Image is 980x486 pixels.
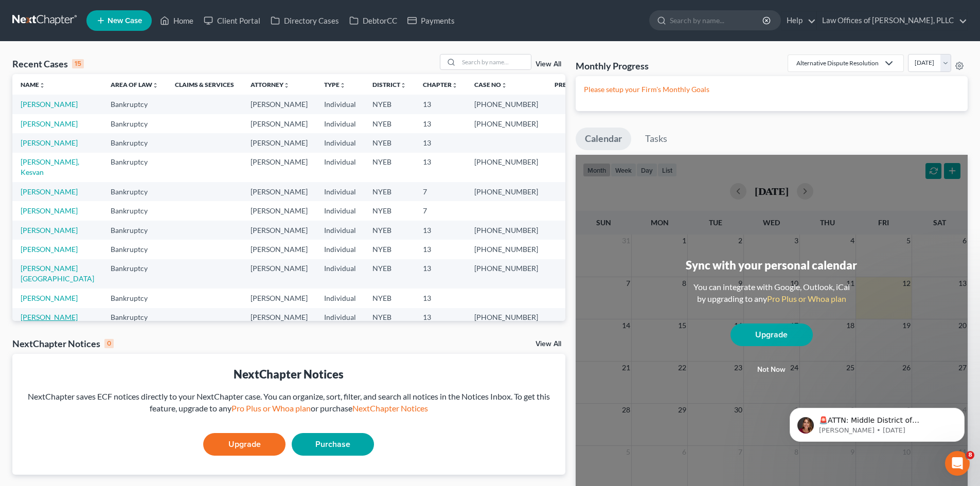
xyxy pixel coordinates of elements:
[21,100,78,109] a: [PERSON_NAME]
[364,240,415,259] td: NYEB
[231,403,311,413] a: Pro Plus or Whoa plan
[316,259,364,289] td: Individual
[466,153,546,182] td: [PHONE_NUMBER]
[102,201,167,220] td: Bankruptcy
[104,339,114,348] div: 0
[501,82,507,88] i: unfold_more
[21,245,78,254] a: [PERSON_NAME]
[670,11,764,30] input: Search by name...
[251,81,290,88] a: Attorneyunfold_more
[316,308,364,327] td: Individual
[102,240,167,259] td: Bankruptcy
[536,61,561,68] a: View All
[415,95,466,114] td: 13
[21,366,557,382] div: NextChapter Notices
[945,451,970,476] iframe: Intercom live chat
[21,81,45,88] a: Nameunfold_more
[102,153,167,182] td: Bankruptcy
[344,11,402,30] a: DebtorCC
[316,114,364,133] td: Individual
[730,323,813,346] a: Upgrade
[242,289,316,308] td: [PERSON_NAME]
[686,257,857,273] div: Sync with your personal calendar
[242,114,316,133] td: [PERSON_NAME]
[21,226,78,235] a: [PERSON_NAME]
[415,308,466,327] td: 13
[796,59,879,67] div: Alternative Dispute Resolution
[466,308,546,327] td: [PHONE_NUMBER]
[372,81,406,88] a: Districtunfold_more
[102,182,167,201] td: Bankruptcy
[21,119,78,128] a: [PERSON_NAME]
[466,95,546,114] td: [PHONE_NUMBER]
[316,221,364,240] td: Individual
[364,221,415,240] td: NYEB
[155,11,199,30] a: Home
[242,95,316,114] td: [PERSON_NAME]
[242,182,316,201] td: [PERSON_NAME]
[242,153,316,182] td: [PERSON_NAME]
[636,128,676,150] a: Tasks
[21,264,94,283] a: [PERSON_NAME][GEOGRAPHIC_DATA]
[21,391,557,415] div: NextChapter saves ECF notices directly to your NextChapter case. You can organize, sort, filter, ...
[152,82,158,88] i: unfold_more
[316,201,364,220] td: Individual
[242,259,316,289] td: [PERSON_NAME]
[72,59,84,68] div: 15
[415,221,466,240] td: 13
[102,289,167,308] td: Bankruptcy
[12,337,114,350] div: NextChapter Notices
[364,308,415,327] td: NYEB
[102,259,167,289] td: Bankruptcy
[576,60,649,72] h3: Monthly Progress
[415,114,466,133] td: 13
[466,221,546,240] td: [PHONE_NUMBER]
[466,259,546,289] td: [PHONE_NUMBER]
[108,17,142,25] span: New Case
[415,289,466,308] td: 13
[423,81,458,88] a: Chapterunfold_more
[730,359,813,380] button: Not now
[415,240,466,259] td: 13
[966,451,974,459] span: 8
[316,133,364,152] td: Individual
[167,74,242,95] th: Claims & Services
[364,133,415,152] td: NYEB
[242,240,316,259] td: [PERSON_NAME]
[364,259,415,289] td: NYEB
[364,153,415,182] td: NYEB
[364,182,415,201] td: NYEB
[199,11,265,30] a: Client Portal
[364,95,415,114] td: NYEB
[12,58,84,70] div: Recent Cases
[242,201,316,220] td: [PERSON_NAME]
[102,114,167,133] td: Bankruptcy
[352,403,428,413] a: NextChapter Notices
[415,201,466,220] td: 7
[400,82,406,88] i: unfold_more
[774,386,980,458] iframe: Intercom notifications message
[21,206,78,215] a: [PERSON_NAME]
[459,55,531,69] input: Search by name...
[242,308,316,327] td: [PERSON_NAME]
[242,133,316,152] td: [PERSON_NAME]
[584,84,959,95] p: Please setup your Firm's Monthly Goals
[21,187,78,196] a: [PERSON_NAME]
[452,82,458,88] i: unfold_more
[292,433,374,456] a: Purchase
[817,11,967,30] a: Law Offices of [PERSON_NAME], PLLC
[111,81,158,88] a: Area of Lawunfold_more
[316,182,364,201] td: Individual
[466,182,546,201] td: [PHONE_NUMBER]
[415,153,466,182] td: 13
[576,128,631,150] a: Calendar
[316,95,364,114] td: Individual
[21,313,78,321] a: [PERSON_NAME]
[555,81,583,88] a: Prefixunfold_more
[21,157,79,176] a: [PERSON_NAME], Kesvan
[466,114,546,133] td: [PHONE_NUMBER]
